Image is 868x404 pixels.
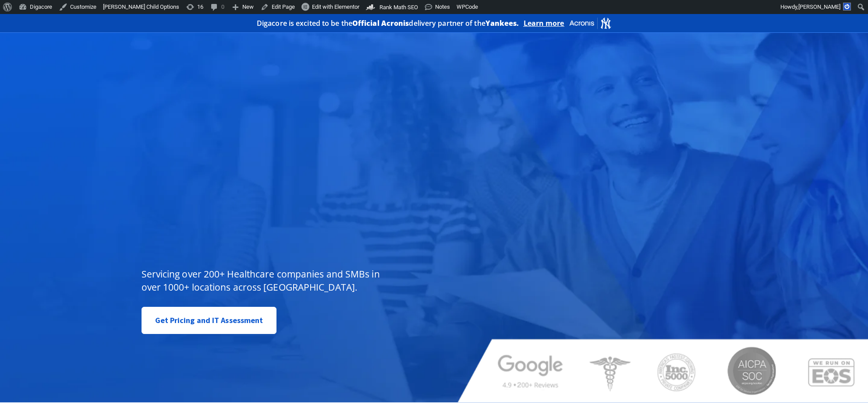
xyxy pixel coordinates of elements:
[257,20,519,27] h2: Digacore is excited to be the delivery partner of the
[379,4,418,11] span: Rank Math SEO
[155,312,263,329] span: Get Pricing and IT Assessment
[485,18,519,28] b: Yankees.
[524,19,564,28] a: Learn more
[569,17,612,29] img: Acronis
[352,18,409,28] b: Official Acronis
[312,4,359,10] span: Edit with Elementor
[798,4,840,10] span: [PERSON_NAME]
[142,307,277,334] a: Get Pricing and IT Assessment
[142,267,386,294] p: Servicing over 200+ Healthcare companies and SMBs in over 1000+ locations across [GEOGRAPHIC_DATA].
